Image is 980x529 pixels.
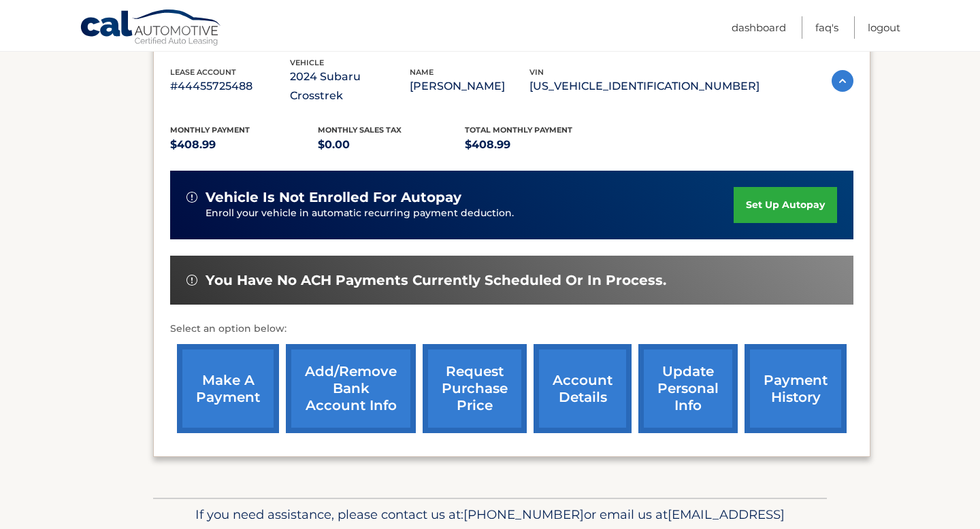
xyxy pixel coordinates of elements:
p: $408.99 [170,135,318,154]
a: Add/Remove bank account info [286,344,416,433]
img: accordion-active.svg [832,70,853,92]
p: 2024 Subaru Crosstrek [290,67,410,105]
span: name [410,67,434,77]
img: alert-white.svg [186,192,197,203]
p: [US_VEHICLE_IDENTIFICATION_NUMBER] [529,77,759,96]
a: request purchase price [423,344,527,433]
span: [PHONE_NUMBER] [463,507,584,522]
span: You have no ACH payments currently scheduled or in process. [206,272,666,289]
p: $408.99 [465,135,612,154]
span: Monthly Payment [170,125,250,135]
a: payment history [745,344,847,433]
a: update personal info [638,344,738,433]
a: FAQ's [815,16,838,39]
span: vehicle [290,58,324,67]
span: vin [529,67,544,77]
a: Dashboard [732,16,786,39]
a: make a payment [177,344,279,433]
p: [PERSON_NAME] [410,77,529,96]
span: Total Monthly Payment [465,125,572,135]
span: Monthly sales Tax [318,125,402,135]
a: Cal Automotive [80,9,223,48]
img: alert-white.svg [186,275,197,286]
span: vehicle is not enrolled for autopay [206,189,461,206]
p: #44455725488 [170,77,290,96]
p: Enroll your vehicle in automatic recurring payment deduction. [206,206,734,221]
span: lease account [170,67,236,77]
p: $0.00 [318,135,465,154]
a: account details [534,344,632,433]
a: Logout [868,16,900,39]
a: set up autopay [734,187,837,223]
p: Select an option below: [170,321,853,337]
